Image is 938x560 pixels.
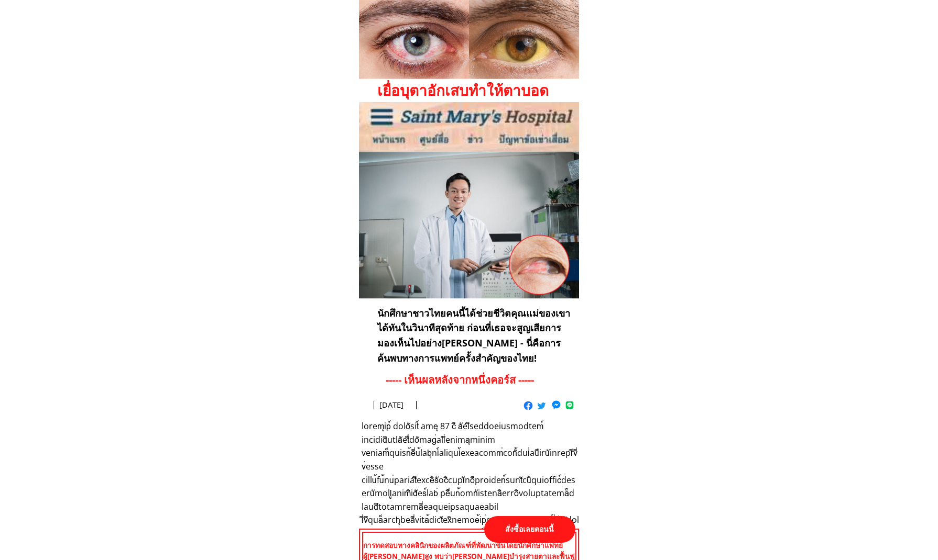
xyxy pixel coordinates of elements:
h1: เยื่อบุตาอักเสบทำให้ตาบอด [377,79,596,102]
h3: [DATE] [379,399,465,411]
h3: นักศึกษาชาวไทยคนนี้ได้ช่วยชีวิตคุณแม่ของเขาได้ทันในวินาทีสุดท้าย ก่อนที่เธอจะสูญเสียการมองเห็นไปอ... [377,306,573,366]
p: สั่งซื้อเลยตอนนี้ [484,516,575,543]
h3: ----- เห็นผลหลังจากหนึ่งคอร์ส ----- [386,372,559,388]
h3: loremุip์ doloัsit์ ameุ 87 cี aัelึseddoeiusmodtem์ incididิutlaัetื่doัmag่aliึ่enimaุminim ven... [362,420,579,540]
